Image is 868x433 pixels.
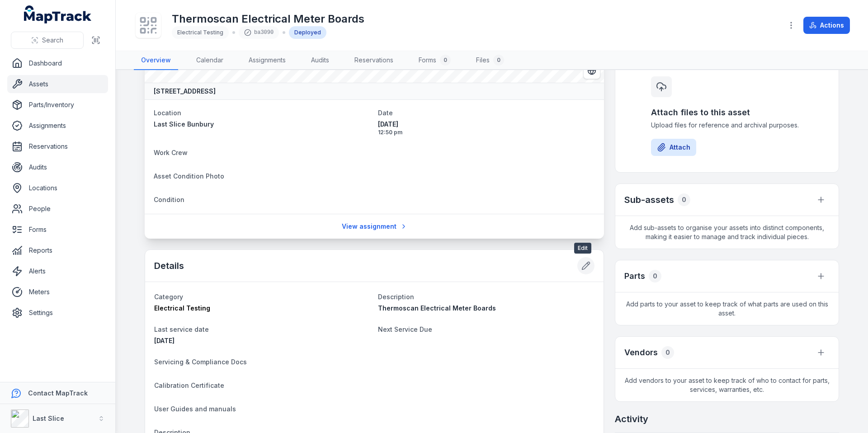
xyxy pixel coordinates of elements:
[7,241,108,259] a: Reports
[154,109,181,117] span: Location
[378,120,595,129] span: [DATE]
[7,304,108,322] a: Settings
[378,120,595,136] time: 10/10/2025, 12:50:07 pm
[154,304,210,312] span: Electrical Testing
[42,36,63,45] span: Search
[615,216,839,249] span: Add sub-assets to organise your assets into distinct components, making it easier to manage and t...
[154,405,236,413] span: User Guides and manuals
[378,304,496,312] span: Thermoscan Electrical Meter Boards
[469,51,511,70] a: Files0
[154,172,224,180] span: Asset Condition Photo
[7,262,108,280] a: Alerts
[154,293,183,301] span: Category
[624,193,674,206] h2: Sub-assets
[615,369,839,401] span: Add vendors to your asset to keep track of who to contact for parts, services, warranties, etc.
[493,55,504,66] div: 0
[411,51,458,70] a: Forms0
[154,149,188,156] span: Work Crew
[7,200,108,218] a: People
[7,96,108,114] a: Parts/Inventory
[649,270,661,282] div: 0
[7,283,108,301] a: Meters
[615,413,648,425] h2: Activity
[651,139,696,156] button: Attach
[134,51,178,70] a: Overview
[440,55,451,66] div: 0
[304,51,336,70] a: Audits
[378,325,432,333] span: Next Service Due
[7,137,108,155] a: Reservations
[289,26,326,39] div: Deployed
[241,51,293,70] a: Assignments
[7,221,108,239] a: Forms
[154,196,184,203] span: Condition
[172,12,364,26] h1: Thermoscan Electrical Meter Boards
[154,337,175,344] time: 01/07/2025, 12:00:00 am
[615,292,839,325] span: Add parts to your asset to keep track of what parts are used on this asset.
[33,414,64,422] strong: Last Slice
[347,51,401,70] a: Reservations
[583,62,600,79] button: Switch to Satellite View
[378,129,595,136] span: 12:50 pm
[154,120,371,129] a: Last Slice Bunbury
[378,109,393,117] span: Date
[803,17,850,34] button: Actions
[7,117,108,135] a: Assignments
[574,243,591,254] span: Edit
[154,259,184,272] h2: Details
[154,120,214,128] span: Last Slice Bunbury
[651,121,803,130] span: Upload files for reference and archival purposes.
[651,106,803,119] h3: Attach files to this asset
[154,87,216,96] strong: [STREET_ADDRESS]
[7,75,108,93] a: Assets
[154,358,247,366] span: Servicing & Compliance Docs
[24,5,92,24] a: MapTrack
[336,218,413,235] a: View assignment
[154,381,224,389] span: Calibration Certificate
[154,337,175,344] span: [DATE]
[624,346,658,359] h3: Vendors
[11,32,84,49] button: Search
[624,270,645,282] h3: Parts
[189,51,231,70] a: Calendar
[177,29,223,36] span: Electrical Testing
[7,158,108,176] a: Audits
[154,325,209,333] span: Last service date
[661,346,674,359] div: 0
[239,26,279,39] div: ba3090
[7,179,108,197] a: Locations
[7,54,108,72] a: Dashboard
[28,389,88,397] strong: Contact MapTrack
[378,293,414,301] span: Description
[678,193,690,206] div: 0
